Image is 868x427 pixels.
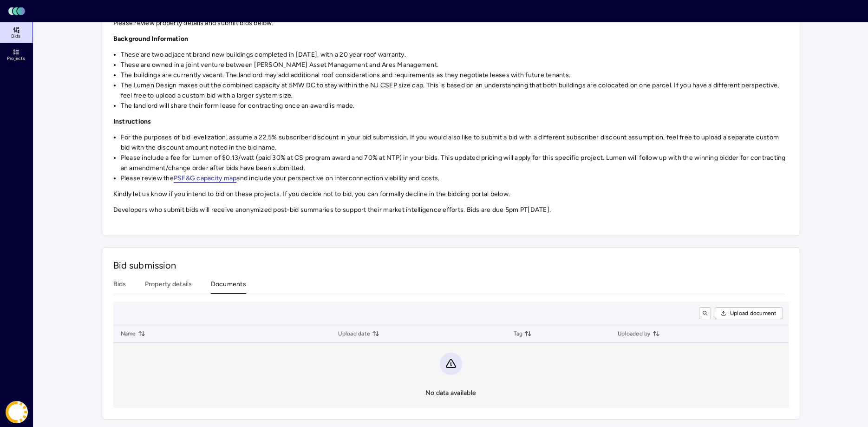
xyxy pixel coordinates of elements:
[121,80,789,101] li: The Lumen Design maxes out the combined capacity at 5MW DC to stay within the NJ CSEP size cap. T...
[113,205,789,215] p: Developers who submit bids will receive anonymized post-bid summaries to support their market int...
[121,101,789,111] li: The landlord will share their form lease for contracting once an award is made.
[113,260,176,271] span: Bid submission
[514,329,532,338] span: Tag
[121,173,789,184] li: Please review the and include your perspective on interconnection viability and costs.
[211,279,246,294] button: Documents
[425,388,476,398] div: No data available
[121,132,789,153] li: For the purposes of bid levelization, assume a 22.5% subscriber discount in your bid submission. ...
[730,309,777,318] span: Upload document
[618,329,660,338] span: Uploaded by
[7,56,25,61] span: Projects
[372,330,379,337] button: toggle sorting
[11,33,20,39] span: Bids
[113,35,189,43] strong: Background Information
[138,330,145,337] button: toggle sorting
[524,330,532,337] button: toggle sorting
[113,18,789,28] p: Please review property details and submit bids below.
[121,153,789,173] li: Please include a fee for Lumen of $0.13/watt (paid 30% at CS program award and 70% at NTP) in you...
[121,60,789,70] li: These are owned in a joint venture between [PERSON_NAME] Asset Management and Ares Management.
[174,174,237,183] a: PSE&G capacity map
[653,330,660,337] button: toggle sorting
[113,279,126,294] button: Bids
[338,329,379,338] span: Upload date
[113,118,151,125] strong: Instructions
[715,307,783,319] button: Upload document
[699,307,711,319] button: toggle search
[6,401,28,423] img: Coast Energy
[121,70,789,80] li: The buildings are currently vacant. The landlord may add additional roof considerations and requi...
[113,189,789,199] p: Kindly let us know if you intend to bid on these projects. If you decide not to bid, you can form...
[121,329,145,338] span: Name
[145,279,192,294] button: Property details
[121,50,789,60] li: These are two adjacent brand new buildings completed in [DATE], with a 20 year roof warranty.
